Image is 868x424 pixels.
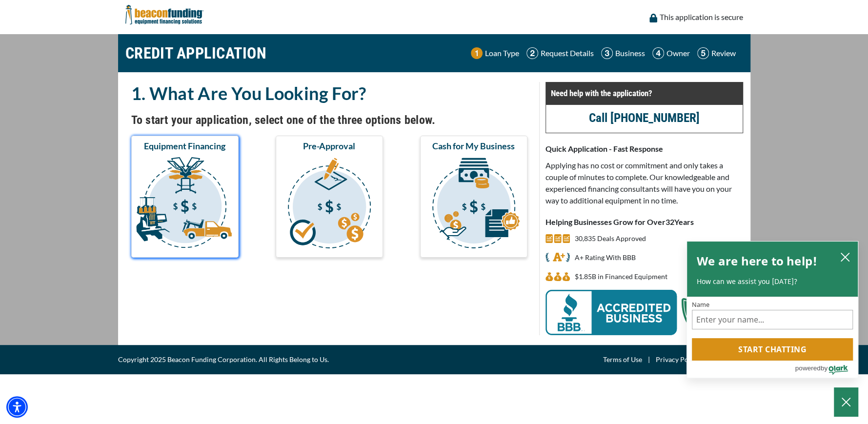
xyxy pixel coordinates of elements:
a: Privacy Policy [656,354,699,365]
span: Cash for My Business [432,140,515,152]
button: close chatbox [837,250,853,263]
img: Pre-Approval [278,156,381,253]
span: Equipment Financing [144,140,225,152]
img: Step 5 [697,47,709,59]
img: Cash for My Business [422,156,525,253]
p: $1,848,887,543 in Financed Equipment [575,271,667,283]
p: Business [615,47,645,59]
label: Name [692,302,853,308]
h2: 1. What Are You Looking For? [131,82,527,104]
p: Applying has no cost or commitment and only takes a couple of minutes to complete. Our knowledgea... [545,160,743,206]
p: This application is secure [660,11,743,23]
a: call (312) 837-0611 [589,111,700,125]
p: A+ Rating With BBB [575,252,636,263]
button: Pre-Approval [276,136,383,258]
p: Helping Businesses Grow for Over Years [545,216,743,228]
button: Cash for My Business [420,136,527,258]
p: Need help with the application? [551,87,738,99]
img: BBB Acredited Business and SSL Protection [545,290,721,335]
button: Start chatting [692,338,853,361]
button: Equipment Financing [131,136,239,258]
img: lock icon to convery security [649,14,657,22]
span: by [821,362,828,374]
p: Owner [666,47,690,59]
div: olark chatbox [686,241,858,379]
p: Review [711,47,736,59]
p: Request Details [541,47,594,59]
p: Quick Application - Fast Response [545,143,743,155]
p: How can we assist you [DATE]? [697,277,848,286]
p: 30,835 Deals Approved [575,233,646,244]
img: Step 2 [526,47,538,59]
img: Step 4 [652,47,664,59]
h1: CREDIT APPLICATION [125,39,267,67]
span: Pre-Approval [303,140,355,152]
div: Accessibility Menu [6,396,28,418]
h2: We are here to help! [697,251,817,271]
img: Equipment Financing [133,156,237,253]
button: Close Chatbox [834,387,858,417]
img: Step 3 [601,47,613,59]
a: Terms of Use [603,354,642,365]
input: Name [692,310,853,329]
span: powered [795,362,820,374]
span: 32 [666,217,674,226]
p: Loan Type [485,47,519,59]
img: Step 1 [471,47,483,59]
span: Copyright 2025 Beacon Funding Corporation. All Rights Belong to Us. [118,354,329,365]
h4: To start your application, select one of the three options below. [131,112,527,128]
span: | [642,354,656,365]
a: Powered by Olark - open in a new tab [795,361,858,378]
